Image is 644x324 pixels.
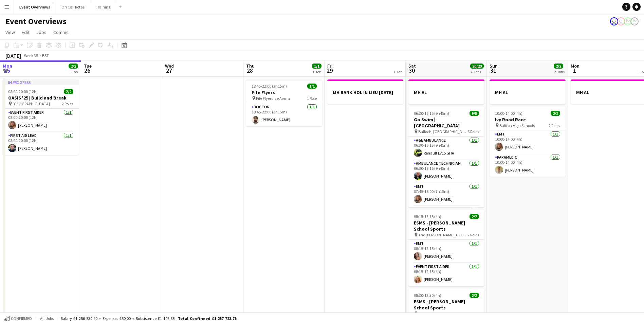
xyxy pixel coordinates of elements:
[327,79,403,104] app-job-card: MH BANK HOL IN LIEU [DATE]
[246,103,322,126] app-card-role: Doctor1/118:45-22:00 (3h15m)[PERSON_NAME]
[414,293,441,298] span: 08:30-12:30 (4h)
[408,107,484,207] app-job-card: 06:30-16:15 (9h45m)9/9Go Swim | [GEOGRAPHIC_DATA] Balloch, [GEOGRAPHIC_DATA]6 RolesA&E Ambulance1...
[490,89,566,95] h3: MH AL
[470,64,484,69] span: 20/20
[51,28,71,37] a: Comms
[490,154,566,177] app-card-role: Paramedic1/110:00-14:00 (4h)[PERSON_NAME]
[164,67,174,74] span: 27
[471,69,483,74] div: 7 Jobs
[165,63,174,69] span: Wed
[551,111,560,116] span: 2/2
[499,123,535,128] span: Balfron High Schools
[490,107,566,177] app-job-card: 10:00-14:00 (4h)2/2Ivy Road Race Balfron High Schools2 RolesEMT1/110:00-14:00 (4h)[PERSON_NAME]Pa...
[22,53,39,58] span: Week 35
[246,63,255,69] span: Thu
[307,84,317,89] span: 1/1
[408,263,484,286] app-card-role: Event First Aider1/108:15-12:15 (4h)[PERSON_NAME]
[2,67,12,74] span: 25
[408,299,484,311] h3: ESMS - [PERSON_NAME] School Sports
[554,64,563,69] span: 2/2
[393,69,402,74] div: 1 Job
[467,232,479,237] span: 2 Roles
[5,52,21,59] div: [DATE]
[90,0,116,14] button: Training
[8,89,38,94] span: 08:00-20:00 (12h)
[414,214,441,219] span: 08:15-12:15 (4h)
[407,67,416,74] span: 30
[34,28,49,37] a: Jobs
[42,53,49,58] div: BST
[408,210,484,286] app-job-card: 08:15-12:15 (4h)2/2ESMS - [PERSON_NAME] School Sports The [PERSON_NAME][GEOGRAPHIC_DATA]2 RolesEM...
[327,63,333,69] span: Fri
[256,96,290,101] span: Fife Flyers Ice Arena
[327,89,403,95] h3: MH BANK HOL IN LIEU [DATE]
[39,316,55,321] span: All jobs
[490,116,566,123] h3: Ivy Road Race
[62,101,73,106] span: 2 Roles
[178,316,237,321] span: Total Confirmed £1 257 723.75
[64,89,73,94] span: 2/2
[414,111,449,116] span: 06:30-16:15 (9h45m)
[5,16,67,26] h1: Event Overviews
[69,64,78,69] span: 2/2
[252,84,287,89] span: 18:45-22:00 (3h15m)
[36,29,47,35] span: Jobs
[554,69,565,74] div: 2 Jobs
[84,63,92,69] span: Tue
[13,101,50,106] span: [GEOGRAPHIC_DATA]
[3,79,79,85] div: In progress
[408,137,484,160] app-card-role: A&E Ambulance1/106:30-16:15 (9h45m)Renault LV15 GHA
[19,28,32,37] a: Edit
[418,129,467,134] span: Balloch, [GEOGRAPHIC_DATA]
[408,206,484,258] app-card-role: Event First Aider4/4
[630,17,639,25] app-user-avatar: Operations Manager
[312,64,321,69] span: 1/1
[470,293,479,298] span: 2/2
[408,63,416,69] span: Sat
[5,29,15,35] span: View
[490,79,566,104] app-job-card: MH AL
[14,0,56,14] button: Event Overviews
[408,116,484,129] h3: Go Swim | [GEOGRAPHIC_DATA]
[3,79,79,155] div: In progress08:00-20:00 (12h)2/2OASIS '25 | Build and Break [GEOGRAPHIC_DATA]2 RolesEvent First Ai...
[470,214,479,219] span: 2/2
[11,316,32,321] span: Confirmed
[56,0,90,14] button: On Call Rotas
[610,17,618,25] app-user-avatar: Operations Team
[3,109,79,132] app-card-role: Event First Aider1/108:00-20:00 (12h)[PERSON_NAME]
[245,67,255,74] span: 28
[418,311,467,316] span: [PERSON_NAME][GEOGRAPHIC_DATA]
[408,79,484,104] app-job-card: MH AL
[490,130,566,154] app-card-role: EMT1/110:00-14:00 (4h)[PERSON_NAME]
[617,17,625,25] app-user-avatar: Operations Team
[3,315,33,322] button: Confirmed
[408,89,484,95] h3: MH AL
[490,63,498,69] span: Sun
[326,67,333,74] span: 29
[3,95,79,101] h3: OASIS '25 | Build and Break
[53,29,69,35] span: Comms
[246,89,322,95] h3: Fife Flyers
[408,240,484,263] app-card-role: EMT1/108:15-12:15 (4h)[PERSON_NAME]
[467,129,479,134] span: 6 Roles
[246,79,322,126] app-job-card: 18:45-22:00 (3h15m)1/1Fife Flyers Fife Flyers Ice Arena1 RoleDoctor1/118:45-22:00 (3h15m)[PERSON_...
[418,232,467,237] span: The [PERSON_NAME][GEOGRAPHIC_DATA]
[570,67,579,74] span: 1
[3,28,18,37] a: View
[61,316,237,321] div: Salary £1 256 530.90 + Expenses £50.00 + Subsistence £1 142.85 =
[408,183,484,206] app-card-role: EMT1/107:45-15:00 (7h15m)[PERSON_NAME]
[3,63,12,69] span: Mon
[22,29,30,35] span: Edit
[83,67,92,74] span: 26
[549,123,560,128] span: 2 Roles
[307,96,317,101] span: 1 Role
[489,67,498,74] span: 31
[408,160,484,183] app-card-role: Ambulance Technician1/106:30-16:15 (9h45m)[PERSON_NAME]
